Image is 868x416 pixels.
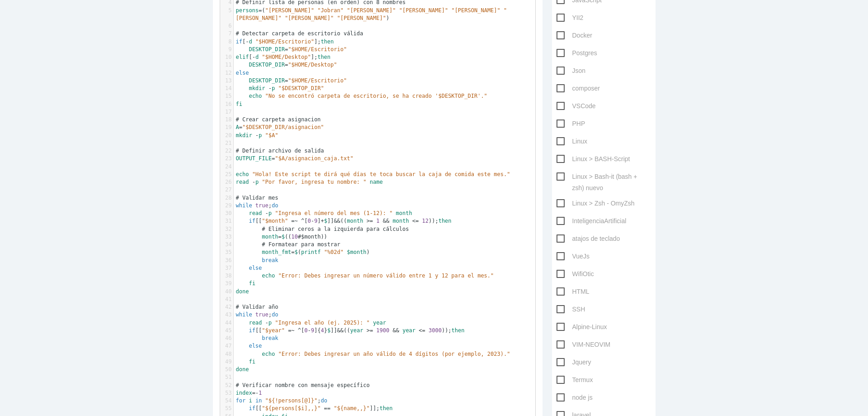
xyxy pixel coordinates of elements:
span: = [272,155,275,162]
span: read [249,210,262,216]
span: index [236,390,252,396]
span: # Crear carpeta asignacion [236,116,321,123]
span: DESKTOP_DIR [249,77,284,84]
span: A [236,124,239,130]
span: 0 [308,218,311,224]
span: "[PERSON_NAME]" [285,15,334,21]
span: 1 [259,390,262,396]
span: # Eliminar ceros a la izquierda para cálculos [262,226,409,232]
span: while [236,311,252,318]
div: 47 [220,342,233,350]
span: && [334,218,340,224]
div: 43 [220,311,233,319]
span: Linux > BASH-Script [557,153,630,165]
span: Linux > Bash-it (bash + zsh) nuevo [557,171,651,182]
span: d [249,38,252,45]
span: mkdir [249,85,265,91]
span: 3000 [429,327,442,334]
span: Docker [557,30,592,41]
span: "[PERSON_NAME]" [337,15,386,21]
span: "[PERSON_NAME]" [265,7,314,14]
span: "$HOME/Desktop" [262,54,311,60]
span: "${name,,}" [334,405,369,411]
span: then [452,327,465,334]
span: then [379,405,392,411]
span: month [347,218,363,224]
div: 39 [220,280,233,287]
span: do [272,202,278,209]
span: fi [249,280,255,287]
div: 13 [220,77,233,85]
span: <= [412,218,419,224]
div: 33 [220,233,233,241]
span: $month [347,249,366,255]
span: == [324,405,330,411]
span: - [252,179,255,185]
span: - [265,320,269,326]
span: if [236,38,242,45]
span: "Ingresa el año (ej. 2025): " [275,320,370,326]
div: 36 [220,257,233,264]
span: >= [367,218,373,224]
div: 6 [220,22,233,30]
span: =- [252,390,259,396]
span: break [262,257,278,263]
span: 9 [311,327,314,334]
span: fi [249,359,255,365]
span: [ ]; [236,54,331,60]
span: && [383,218,389,224]
span: 0 [304,327,307,334]
div: 28 [220,194,233,202]
span: "[PERSON_NAME]" [399,7,448,14]
span: if [249,405,255,411]
span: "Ingresa el número del mes (1-12): " [275,210,392,216]
span: else [249,265,262,271]
span: done [236,288,249,295]
div: 23 [220,155,233,163]
span: =~ [291,218,297,224]
span: month [262,234,278,240]
div: 34 [220,241,233,249]
span: Json [557,65,586,77]
span: elif [236,54,249,60]
span: 10 [291,234,297,240]
span: - [265,210,269,216]
div: 22 [220,147,233,155]
span: month_fmt [262,249,291,255]
span: VIM-NEOVIM [557,339,611,350]
span: $ [324,218,327,224]
span: # Verificar nombre con mensaje específico [236,382,370,388]
span: + [321,218,324,224]
span: then [321,38,334,45]
span: - [252,54,255,60]
span: ( ) [236,249,370,255]
div: 50 [220,366,233,373]
span: "$A" [265,132,278,139]
span: p [269,210,272,216]
span: OUTPUT_FILE [236,155,272,162]
span: YII2 [557,12,584,24]
span: 9 [314,218,317,224]
div: 41 [220,296,233,303]
span: ^ [298,327,301,334]
div: 37 [220,264,233,272]
span: = [278,234,281,240]
span: persons [236,7,259,14]
div: 10 [220,53,233,61]
span: "Por favor, ingresa tu nombre: " [262,179,366,185]
span: "$DESKTOP_DIR/asignacion" [242,124,324,130]
div: 48 [220,350,233,358]
span: year [350,327,363,334]
span: Postgres [557,48,597,59]
span: fi [236,101,242,107]
div: 9 [220,46,233,53]
span: month [392,218,409,224]
div: 40 [220,288,233,296]
span: "Jobran" [317,7,344,14]
span: # Definir archivo de salida [236,148,324,154]
span: "$HOME/Escritorio" [288,46,347,53]
span: if [249,327,255,334]
span: "${persons[$i],,}" [262,405,321,411]
span: "Error: Debes ingresar un año válido de 4 dígitos (por ejemplo, 2023)." [278,351,510,357]
div: 55 [220,405,233,412]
